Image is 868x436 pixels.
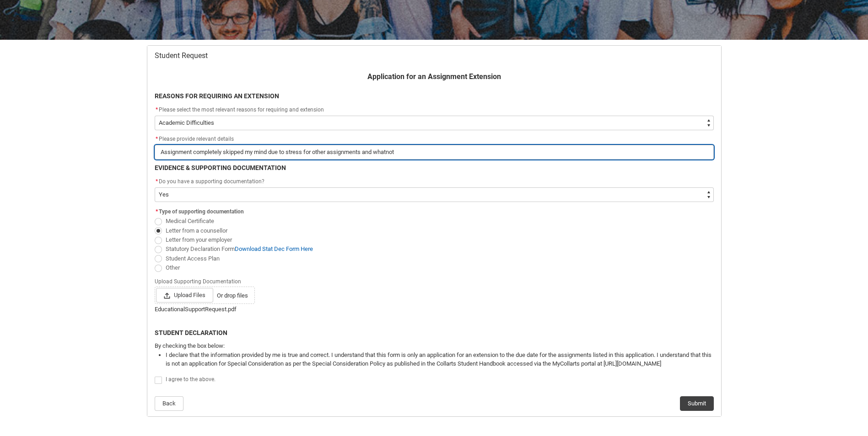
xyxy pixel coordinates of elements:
span: Letter from a counsellor [166,227,227,234]
abbr: required [156,178,158,185]
abbr: required [156,208,158,215]
button: Submit [680,396,714,411]
div: EducationalSupportRequest.pdf [155,305,714,314]
p: By checking the box below: [155,341,714,351]
b: STUDENT DECLARATION [155,329,227,336]
span: Letter from your employer [166,236,232,243]
span: Please select the most relevant reasons for requiring and extension [159,106,324,113]
span: I agree to the above. [166,376,216,383]
li: I declare that the information provided by me is true and correct. I understand that this form is... [166,351,714,368]
article: Redu_Student_Request flow [147,45,722,417]
button: Back [155,396,183,411]
span: Do you have a supporting documentation? [159,178,264,185]
span: Please provide relevant details [155,136,234,142]
span: Or drop files [217,291,248,300]
a: Download Stat Dec Form Here [235,245,313,252]
b: Application for an Assignment Extension [367,72,501,81]
abbr: required [156,136,158,142]
span: Upload Files [156,288,213,303]
b: EVIDENCE & SUPPORTING DOCUMENTATION [155,164,286,171]
span: Type of supporting documentation [159,208,244,215]
span: Student Access Plan [166,255,220,262]
span: Upload Supporting Documentation [155,276,245,286]
span: Statutory Declaration Form [166,245,313,252]
span: Student Request [155,51,208,60]
span: Other [166,264,180,271]
b: REASONS FOR REQUIRING AN EXTENSION [155,92,279,100]
span: Medical Certificate [166,218,214,224]
abbr: required [156,106,158,113]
